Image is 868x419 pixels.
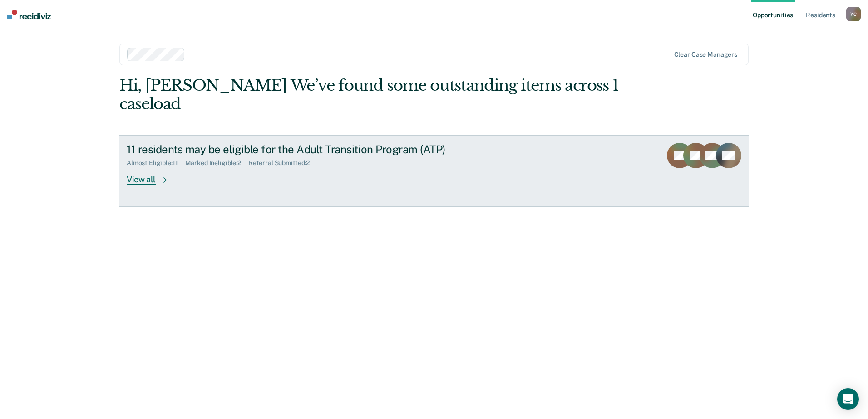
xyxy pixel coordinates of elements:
[119,76,623,113] div: Hi, [PERSON_NAME] We’ve found some outstanding items across 1 caseload
[846,7,861,21] div: Y C
[674,51,737,58] div: Clear case managers
[127,159,185,167] div: Almost Eligible : 11
[119,135,749,207] a: 11 residents may be eligible for the Adult Transition Program (ATP)Almost Eligible:11Marked Ineli...
[846,7,861,21] button: YC
[7,10,51,19] img: Recidiviz
[127,143,445,156] div: 11 residents may be eligible for the Adult Transition Program (ATP)
[837,388,859,410] div: Open Intercom Messenger
[127,167,178,185] div: View all
[248,159,317,167] div: Referral Submitted : 2
[185,159,248,167] div: Marked Ineligible : 2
